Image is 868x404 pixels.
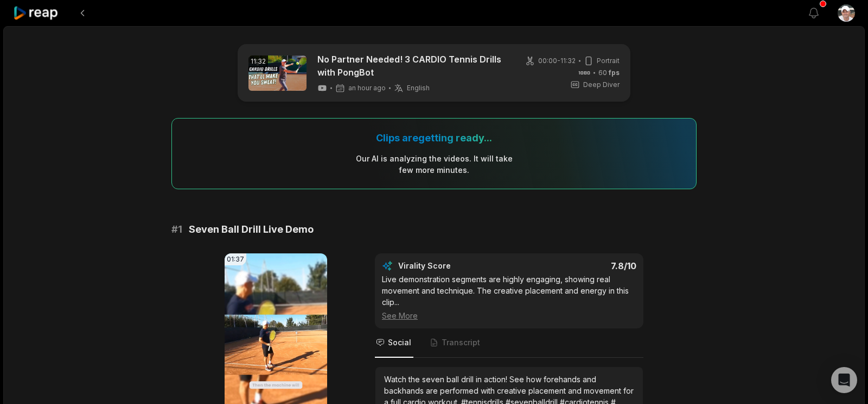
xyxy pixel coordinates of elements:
[398,260,515,271] div: Virality Score
[597,56,620,66] span: Portrait
[609,69,620,77] span: fps
[382,274,636,321] div: Live demonstration segments are highly engaging, showing real movement and technique. The creativ...
[538,56,576,66] span: 00:00 - 11:32
[598,68,620,78] span: 60
[355,153,513,176] div: Our AI is analyzing the video s . It will take few more minutes.
[348,84,386,92] span: an hour ago
[189,222,314,237] span: Seven Ball Drill Live Demo
[831,367,857,393] div: Open Intercom Messenger
[171,222,182,237] span: # 1
[407,84,430,92] span: English
[375,328,643,358] nav: Tabs
[382,310,636,321] div: See More
[442,337,480,348] span: Transcript
[583,80,620,90] span: Deep Diver
[520,260,637,271] div: 7.8 /10
[388,337,411,348] span: Social
[317,53,505,79] a: No Partner Needed! 3 CARDIO Tennis Drills with PongBot
[376,132,492,144] div: Clips are getting ready...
